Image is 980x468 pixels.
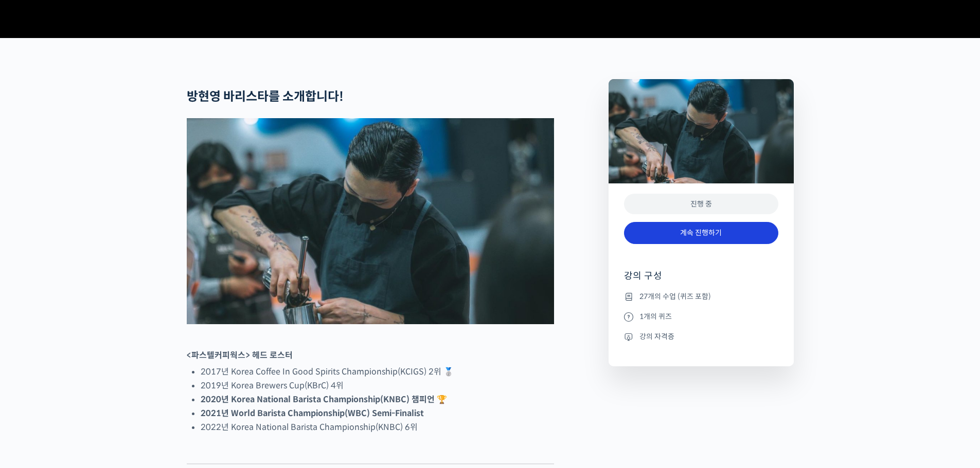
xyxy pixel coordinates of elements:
[624,270,778,290] h4: 강의 구성
[201,420,554,434] li: 2022년 Korea National Barista Championship(KNBC) 6위
[624,194,778,215] div: 진행 중
[187,89,339,104] strong: 방현영 바리스타를 소개합니다
[68,326,133,351] a: 대화
[187,89,554,104] h2: !
[624,310,778,323] li: 1개의 퀴즈
[32,341,39,349] span: 홈
[201,408,424,419] strong: 2021년 World Barista Championship(WBC) Semi-Finalist
[187,350,293,361] strong: <파스텔커피웍스> 헤드 로스터
[624,330,778,343] li: 강의 자격증
[159,341,171,349] span: 설정
[201,365,554,379] li: 2017년 Korea Coffee In Good Spirits Championship(KCIGS) 2위 🥈
[94,342,106,350] span: 대화
[201,394,447,405] strong: 2020년 Korea National Barista Championship(KNBC) 챔피언 🏆
[624,222,778,244] a: 계속 진행하기
[133,326,198,351] a: 설정
[3,326,68,351] a: 홈
[624,290,778,303] li: 27개의 수업 (퀴즈 포함)
[201,379,554,392] li: 2019년 Korea Brewers Cup(KBrC) 4위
